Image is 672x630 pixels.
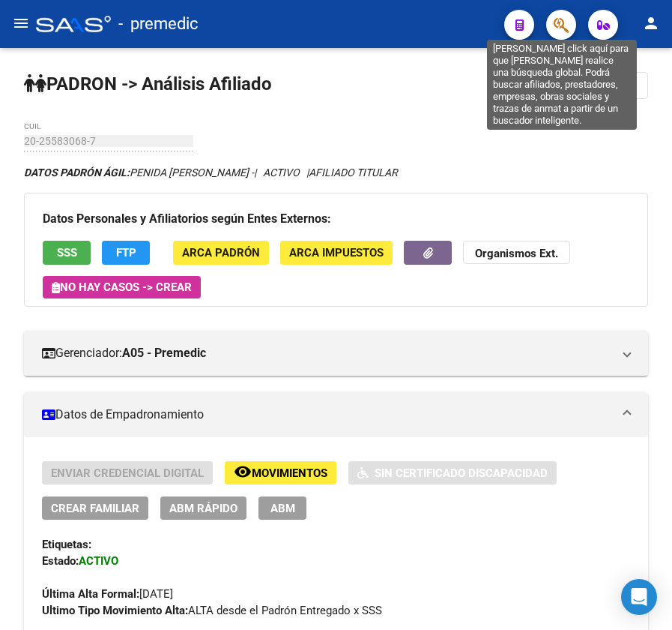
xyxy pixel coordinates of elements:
[43,208,629,229] h3: Datos Personales y Afiliatorios según Entes Externos:
[541,72,648,99] button: Cambiar Afiliado
[51,502,139,515] span: Crear Familiar
[182,247,260,260] span: ARCA Padrón
[24,331,648,376] mat-expansion-panel-header: Gerenciador:A05 - Premedic
[42,604,188,617] strong: Ultimo Tipo Movimiento Alta:
[24,73,272,94] strong: PADRON -> Análisis Afiliado
[621,579,657,615] div: Open Intercom Messenger
[475,247,558,261] strong: Organismos Ext.
[24,166,254,178] span: PENIDA [PERSON_NAME] -
[553,79,636,92] span: Cambiar Afiliado
[42,587,173,601] span: [DATE]
[24,166,398,178] i: | ACTIVO |
[225,461,336,484] button: Movimientos
[51,466,204,480] span: Enviar Credencial Digital
[102,241,150,264] button: FTP
[280,241,393,264] button: ARCA Impuestos
[42,496,148,520] button: Crear Familiar
[289,247,384,260] span: ARCA Impuestos
[43,276,201,298] button: No hay casos -> Crear
[642,14,660,32] mat-icon: person
[375,466,548,480] span: Sin Certificado Discapacidad
[309,166,398,178] span: AFILIADO TITULAR
[463,241,570,264] button: Organismos Ext.
[42,604,382,617] span: ALTA desde el Padrón Entregado x SSS
[122,345,206,361] strong: A05 - Premedic
[42,587,139,601] strong: Última Alta Formal:
[42,554,79,568] strong: Estado:
[52,280,192,294] span: No hay casos -> Crear
[24,166,130,178] strong: DATOS PADRÓN ÁGIL:
[173,241,269,264] button: ARCA Padrón
[258,496,306,520] button: ABM
[57,247,77,260] span: SSS
[42,538,91,551] strong: Etiquetas:
[234,463,252,481] mat-icon: remove_red_eye
[24,392,648,437] mat-expansion-panel-header: Datos de Empadronamiento
[12,14,30,32] mat-icon: menu
[42,345,612,361] mat-panel-title: Gerenciador:
[160,496,246,520] button: ABM Rápido
[252,466,327,480] span: Movimientos
[43,241,91,264] button: SSS
[79,554,118,568] strong: ACTIVO
[348,461,557,484] button: Sin Certificado Discapacidad
[42,461,213,484] button: Enviar Credencial Digital
[42,406,612,423] mat-panel-title: Datos de Empadronamiento
[118,7,199,40] span: - premedic
[116,247,136,260] span: FTP
[270,502,295,515] span: ABM
[169,502,237,515] span: ABM Rápido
